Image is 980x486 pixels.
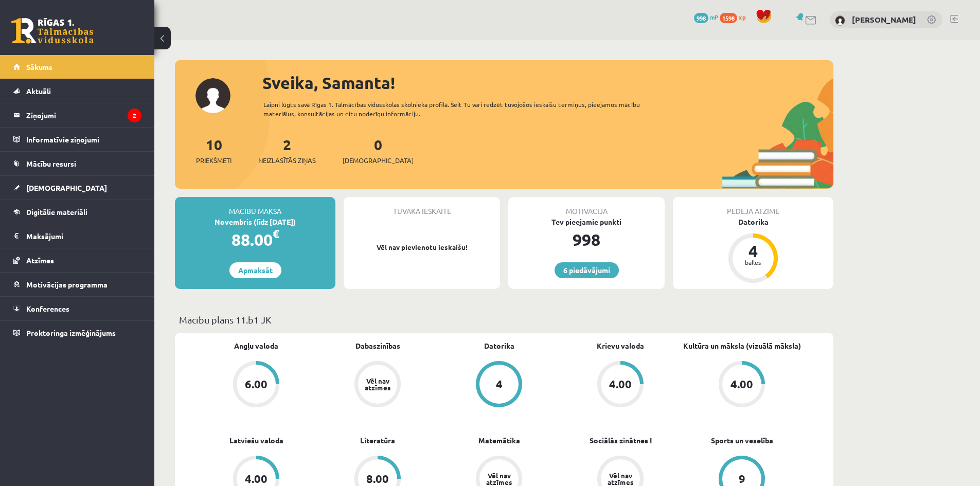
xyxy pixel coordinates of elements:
[606,472,635,485] div: Vēl nav atzīmes
[263,100,658,118] div: Laipni lūgts savā Rīgas 1. Tālmācības vidusskolas skolnieka profilā. Šeit Tu vari redzēt tuvojošo...
[26,62,52,71] span: Sākums
[245,379,268,390] div: 6.00
[195,361,317,409] a: 6.00
[343,135,414,166] a: 0[DEMOGRAPHIC_DATA]
[835,15,845,26] img: Samanta Ābele
[175,227,335,252] div: 88.00
[710,13,718,21] span: mP
[590,435,652,446] a: Sociālās zinātnes I
[673,217,833,284] a: Datorika 4 balles
[13,248,141,272] a: Atzīmes
[26,256,54,265] span: Atzīmes
[273,226,279,241] span: €
[694,13,718,21] a: 998 mP
[11,18,94,44] a: Rīgas 1. Tālmācības vidusskola
[26,207,87,217] span: Digitālie materiāli
[26,159,76,168] span: Mācību resursi
[262,70,833,95] div: Sveika, Samanta!
[560,361,681,409] a: 4.00
[128,109,141,122] i: 2
[485,472,513,485] div: Vēl nav atzīmes
[26,183,107,192] span: [DEMOGRAPHIC_DATA]
[673,217,833,227] div: Datorika
[175,197,335,217] div: Mācību maksa
[555,262,619,278] a: 6 piedāvājumi
[343,155,414,166] span: [DEMOGRAPHIC_DATA]
[344,197,500,217] div: Tuvākā ieskaite
[229,435,283,446] a: Latviešu valoda
[13,273,141,296] a: Motivācijas programma
[13,297,141,320] a: Konferences
[26,224,141,248] legend: Maksājumi
[229,262,281,278] a: Apmaksāt
[258,155,316,166] span: Neizlasītās ziņas
[13,321,141,345] a: Proktoringa izmēģinājums
[738,259,769,265] div: balles
[366,473,389,484] div: 8.00
[349,242,495,253] p: Vēl nav pievienotu ieskaišu!
[508,217,665,227] div: Tev pieejamie punkti
[26,86,51,96] span: Aktuāli
[360,435,395,446] a: Literatūra
[508,227,665,252] div: 998
[738,243,769,259] div: 4
[26,280,108,289] span: Motivācijas programma
[597,340,644,351] a: Krievu valoda
[13,55,141,79] a: Sākums
[258,135,316,166] a: 2Neizlasītās ziņas
[711,435,773,446] a: Sports un veselība
[13,200,141,224] a: Digitālie materiāli
[673,197,833,217] div: Pēdējā atzīme
[720,13,737,23] span: 1598
[13,152,141,175] a: Mācību resursi
[13,103,141,127] a: Ziņojumi2
[438,361,560,409] a: 4
[13,176,141,200] a: [DEMOGRAPHIC_DATA]
[720,13,751,21] a: 1598 xp
[739,473,745,484] div: 9
[245,473,268,484] div: 4.00
[730,379,753,390] div: 4.00
[234,340,278,351] a: Angļu valoda
[179,313,829,327] p: Mācību plāns 11.b1 JK
[681,361,803,409] a: 4.00
[13,79,141,103] a: Aktuāli
[508,197,665,217] div: Motivācija
[739,13,745,21] span: xp
[13,128,141,151] a: Informatīvie ziņojumi
[317,361,438,409] a: Vēl nav atzīmes
[355,340,400,351] a: Dabaszinības
[13,224,141,248] a: Maksājumi
[609,379,632,390] div: 4.00
[196,135,231,166] a: 10Priekšmeti
[694,13,708,23] span: 998
[175,217,335,227] div: Novembris (līdz [DATE])
[363,377,392,391] div: Vēl nav atzīmes
[26,103,141,127] legend: Ziņojumi
[196,155,231,166] span: Priekšmeti
[852,14,916,25] a: [PERSON_NAME]
[683,340,801,351] a: Kultūra un māksla (vizuālā māksla)
[26,328,116,337] span: Proktoringa izmēģinājums
[484,340,514,351] a: Datorika
[26,128,141,151] legend: Informatīvie ziņojumi
[478,435,520,446] a: Matemātika
[26,304,69,313] span: Konferences
[496,379,503,390] div: 4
